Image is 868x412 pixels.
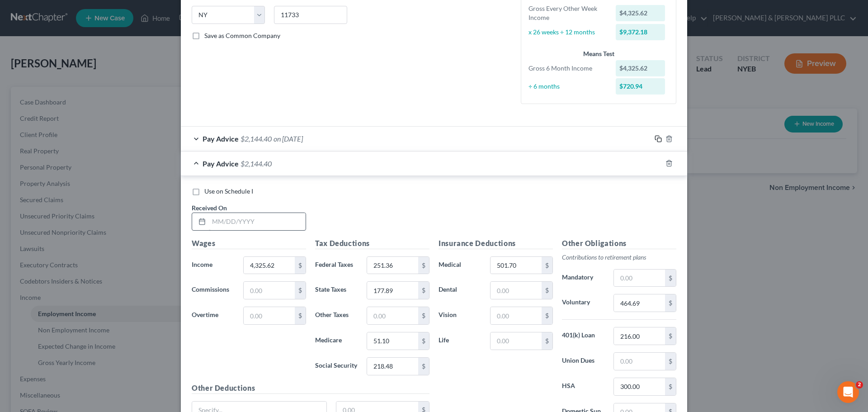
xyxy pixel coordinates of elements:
iframe: Intercom live chat [837,381,859,403]
div: Means Test [528,49,669,58]
h5: Insurance Deductions [439,238,553,249]
div: $ [418,358,429,375]
label: Life [434,332,486,350]
input: 0.00 [614,378,665,395]
label: Social Security [311,357,362,375]
div: $ [418,282,429,299]
span: Income [192,260,212,268]
div: $ [542,257,552,274]
input: 0.00 [367,332,418,350]
div: $ [295,282,306,299]
label: Union Dues [557,352,609,370]
div: $720.94 [616,78,665,95]
input: 0.00 [367,307,418,324]
label: 401(k) Loan [557,327,609,345]
span: Pay Advice [203,134,239,143]
div: $ [665,270,676,287]
input: 0.00 [614,294,665,312]
div: $ [665,353,676,370]
label: Other Taxes [311,307,362,325]
div: $ [542,282,552,299]
div: $ [295,257,306,274]
label: State Taxes [311,281,362,299]
label: Medicare [311,332,362,350]
span: $2,144.40 [241,134,272,143]
input: 0.00 [367,257,418,274]
div: $ [665,294,676,312]
span: Use on Schedule I [204,187,253,195]
div: $ [665,378,676,395]
h5: Tax Deductions [315,238,429,249]
h5: Other Deductions [192,383,429,394]
input: 0.00 [491,307,542,324]
input: 0.00 [614,353,665,370]
div: x 26 weeks ÷ 12 months [524,28,611,37]
input: 0.00 [244,257,295,274]
label: Commissions [187,281,239,299]
input: 0.00 [367,282,418,299]
span: on [DATE] [274,134,303,143]
div: $ [542,332,552,350]
div: $ [665,327,676,345]
input: 0.00 [614,327,665,345]
span: Received On [192,204,227,212]
label: Federal Taxes [311,256,362,275]
input: 0.00 [491,332,542,350]
div: $ [418,332,429,350]
div: Gross Every Other Week Income [524,4,611,22]
input: Enter zip... [274,6,347,24]
input: 0.00 [244,307,295,324]
label: Mandatory [557,269,609,287]
label: Overtime [187,307,239,325]
span: 2 [856,381,863,388]
span: Save as Common Company [204,32,280,39]
span: $2,144.40 [241,159,272,168]
div: $ [542,307,552,324]
div: $ [418,307,429,324]
input: 0.00 [491,282,542,299]
label: Voluntary [557,294,609,312]
input: 0.00 [244,282,295,299]
input: 0.00 [367,358,418,375]
input: 0.00 [614,270,665,287]
div: $4,325.62 [616,5,665,21]
h5: Other Obligations [562,238,676,249]
input: MM/DD/YYYY [209,213,306,230]
label: HSA [557,378,609,396]
label: Dental [434,281,486,299]
div: $9,372.18 [616,24,665,40]
p: Contributions to retirement plans [562,253,676,262]
div: ÷ 6 months [524,82,611,91]
label: Medical [434,256,486,275]
div: $ [295,307,306,324]
div: $ [418,257,429,274]
label: Vision [434,307,486,325]
input: 0.00 [491,257,542,274]
div: $4,325.62 [616,60,665,76]
span: Pay Advice [203,159,239,168]
div: Gross 6 Month Income [524,64,611,73]
h5: Wages [192,238,306,249]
